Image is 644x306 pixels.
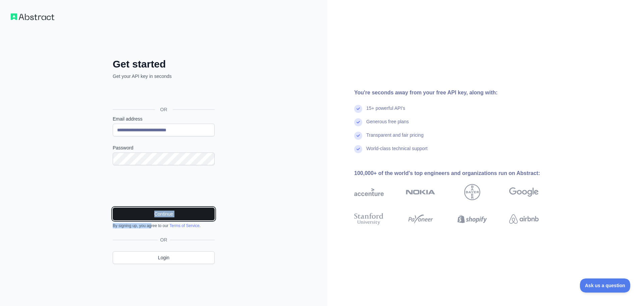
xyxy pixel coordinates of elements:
img: check mark [354,105,362,113]
img: google [509,184,539,200]
h2: Get started [113,58,215,70]
label: Email address [113,116,215,122]
a: Terms of Service [169,223,199,228]
img: bayer [464,184,480,200]
img: nokia [406,184,435,200]
span: OR [155,106,173,113]
img: check mark [354,118,362,126]
p: Get your API key in seconds [113,73,215,80]
div: By signing up, you agree to our . [113,223,215,228]
span: OR [158,236,170,243]
img: accenture [354,184,384,200]
div: Generous free plans [366,118,409,132]
div: World-class technical support [366,145,428,159]
iframe: Toggle Customer Support [580,278,631,293]
iframe: Bouton "Se connecter avec Google" [109,87,217,102]
img: stanford university [354,212,384,226]
div: 100,000+ of the world's top engineers and organizations run on Abstract: [354,169,560,177]
div: You're seconds away from your free API key, along with: [354,89,560,97]
a: Login [113,251,215,264]
div: Transparent and fair pricing [366,132,424,145]
div: 15+ powerful API's [366,105,405,118]
img: check mark [354,132,362,140]
iframe: reCAPTCHA [113,173,215,200]
img: Workflow [11,13,54,20]
img: payoneer [406,212,435,226]
button: Continue [113,208,215,220]
img: shopify [458,212,487,226]
label: Password [113,144,215,151]
img: airbnb [509,212,539,226]
img: check mark [354,145,362,153]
